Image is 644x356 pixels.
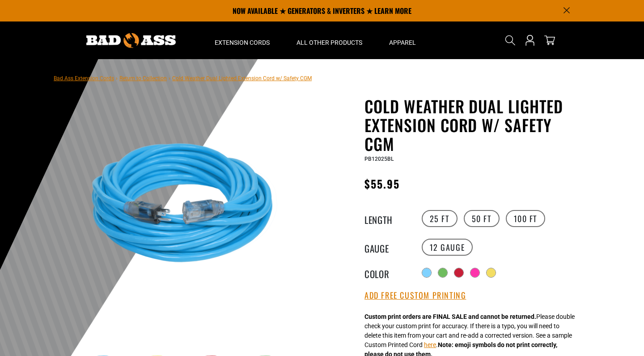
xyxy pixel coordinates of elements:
span: Apparel [389,39,416,47]
label: 12 Gauge [422,239,473,256]
span: $55.95 [364,176,400,192]
h1: Cold Weather Dual Lighted Extension Cord w/ Safety CGM [364,97,584,153]
summary: Search [503,33,517,47]
button: Add Free Custom Printing [364,291,466,300]
label: 25 FT [422,210,458,227]
legend: Gauge [364,241,409,253]
summary: Extension Cords [201,21,283,59]
img: Bad Ass Extension Cords [86,33,176,48]
img: Light Blue [80,99,296,314]
button: here [424,340,436,350]
legend: Color [364,267,409,279]
strong: Custom print orders are FINAL SALE and cannot be returned. [364,313,536,320]
span: › [169,75,170,81]
a: Bad Ass Extension Cords [54,75,114,81]
nav: breadcrumbs [54,73,312,83]
summary: Apparel [376,21,429,59]
span: › [116,75,118,81]
label: 100 FT [506,210,546,227]
span: PB12025BL [364,156,394,162]
label: 50 FT [464,210,500,227]
summary: All Other Products [283,21,376,59]
a: Return to Collection [119,75,167,81]
span: All Other Products [297,39,362,47]
legend: Length [364,213,409,224]
span: Cold Weather Dual Lighted Extension Cord w/ Safety CGM [172,75,312,81]
span: Extension Cords [215,39,270,47]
